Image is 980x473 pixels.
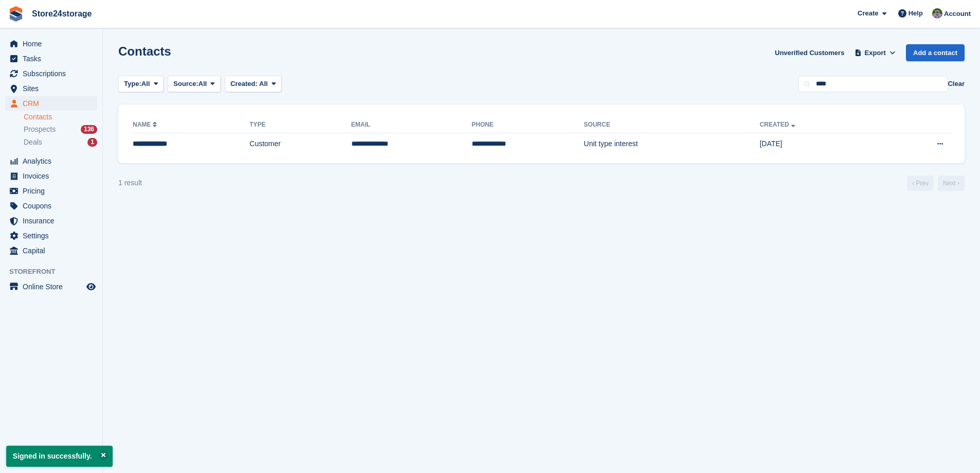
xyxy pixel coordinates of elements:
[23,199,84,213] span: Coupons
[852,44,898,61] button: Export
[23,81,84,96] span: Sites
[23,214,84,228] span: Insurance
[5,279,97,294] a: menu
[5,214,97,228] a: menu
[5,81,97,96] a: menu
[908,8,923,19] span: Help
[28,5,96,22] a: Store24storage
[23,96,84,111] span: CRM
[948,79,965,89] button: Clear
[87,138,97,147] div: 1
[230,80,258,87] span: Created:
[24,124,97,135] a: Prospects 136
[24,137,97,148] a: Deals 1
[23,184,84,198] span: Pricing
[24,137,42,147] span: Deals
[23,279,84,294] span: Online Store
[760,133,882,155] td: [DATE]
[124,79,141,89] span: Type:
[938,176,965,191] a: Next
[118,76,164,93] button: Type: All
[118,44,171,58] h1: Contacts
[5,243,97,258] a: menu
[225,76,281,93] button: Created: All
[584,117,760,133] th: Source
[259,80,268,87] span: All
[932,8,942,19] img: Jane Welch
[5,154,97,168] a: menu
[24,112,97,122] a: Contacts
[6,446,113,467] p: Signed in successfully.
[5,37,97,51] a: menu
[905,176,967,191] nav: Page
[771,44,848,61] a: Unverified Customers
[85,281,97,293] a: Preview store
[199,79,207,89] span: All
[760,121,797,128] a: Created
[5,51,97,66] a: menu
[5,66,97,81] a: menu
[472,117,584,133] th: Phone
[9,267,102,277] span: Storefront
[907,176,934,191] a: Previous
[351,117,472,133] th: Email
[168,76,221,93] button: Source: All
[858,8,878,19] span: Create
[23,243,84,258] span: Capital
[250,133,351,155] td: Customer
[118,178,142,188] div: 1 result
[23,154,84,168] span: Analytics
[81,125,97,134] div: 136
[23,169,84,183] span: Invoices
[5,199,97,213] a: menu
[141,79,150,89] span: All
[23,66,84,81] span: Subscriptions
[24,125,56,134] span: Prospects
[23,51,84,66] span: Tasks
[944,9,971,19] span: Account
[865,48,886,58] span: Export
[5,229,97,243] a: menu
[133,121,159,128] a: Name
[906,44,965,61] a: Add a contact
[5,96,97,111] a: menu
[5,169,97,183] a: menu
[23,229,84,243] span: Settings
[23,37,84,51] span: Home
[250,117,351,133] th: Type
[8,6,24,22] img: stora-icon-8386f47178a22dfd0bd8f6a31ec36ba5ce8667c1dd55bd0f319d3a0aa187defe.svg
[5,184,97,198] a: menu
[584,133,760,155] td: Unit type interest
[173,79,198,89] span: Source:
